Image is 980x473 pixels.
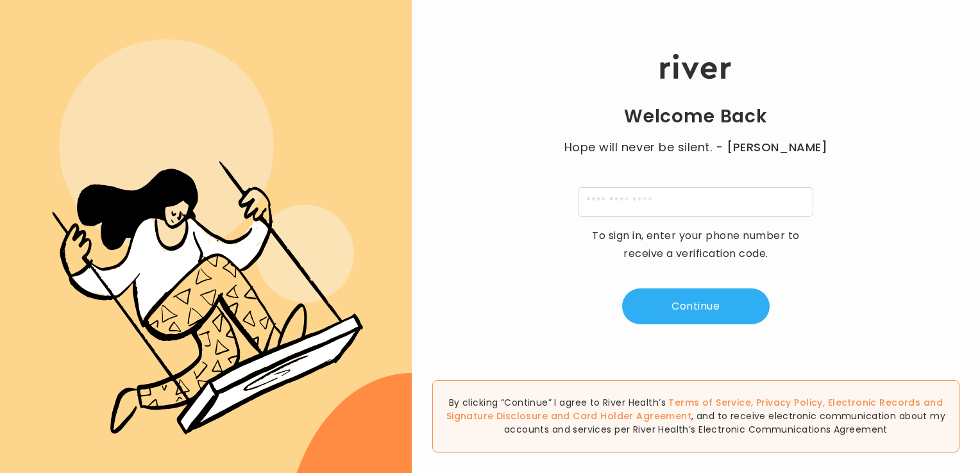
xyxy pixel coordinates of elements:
[504,410,945,436] span: , and to receive electronic communication about my accounts and services per River Health’s Elect...
[446,396,943,422] span: , , and
[622,288,770,324] button: Continue
[446,396,943,422] a: Electronic Records and Signature Disclosure
[716,138,827,156] span: - [PERSON_NAME]
[584,227,808,263] p: To sign in, enter your phone number to receive a verification code.
[432,380,959,452] div: By clicking “Continue” I agree to River Health’s
[756,396,823,409] a: Privacy Policy
[624,105,768,128] h1: Welcome Back
[552,138,840,156] p: Hope will never be silent.
[668,396,751,409] a: Terms of Service
[573,410,691,422] a: Card Holder Agreement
